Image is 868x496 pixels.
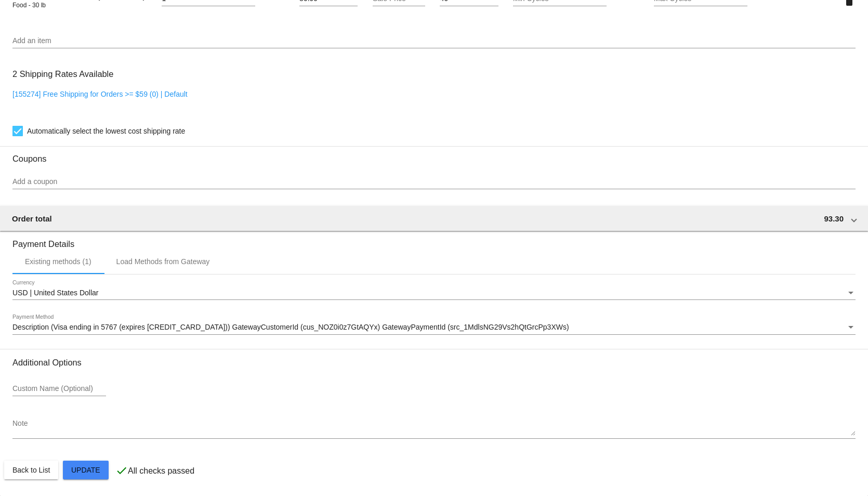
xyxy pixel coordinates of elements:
h3: Additional Options [12,358,856,368]
p: All checks passed [128,466,194,476]
mat-icon: check [115,464,128,477]
h3: 2 Shipping Rates Available [12,63,113,85]
span: Back to List [12,466,50,474]
span: Order total [12,214,52,223]
input: Add an item [12,37,856,45]
button: Update [63,461,109,479]
input: Custom Name (Optional) [12,385,106,393]
span: Description (Visa ending in 5767 (expires [CREDIT_CARD_DATA])) GatewayCustomerId (cus_NOZ0i0z7GtA... [12,323,569,331]
div: Existing methods (1) [25,257,91,266]
span: 93.30 [824,214,844,223]
span: USD | United States Dollar [12,289,98,297]
a: [155274] Free Shipping for Orders >= $59 (0) | Default [12,90,188,98]
mat-select: Payment Method [12,323,856,332]
span: Automatically select the lowest cost shipping rate [27,125,185,137]
span: Update [71,466,100,474]
input: Add a coupon [12,178,856,186]
div: Load Methods from Gateway [116,257,210,266]
mat-select: Currency [12,289,856,297]
h3: Payment Details [12,231,856,249]
h3: Coupons [12,146,856,164]
button: Back to List [4,461,58,479]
